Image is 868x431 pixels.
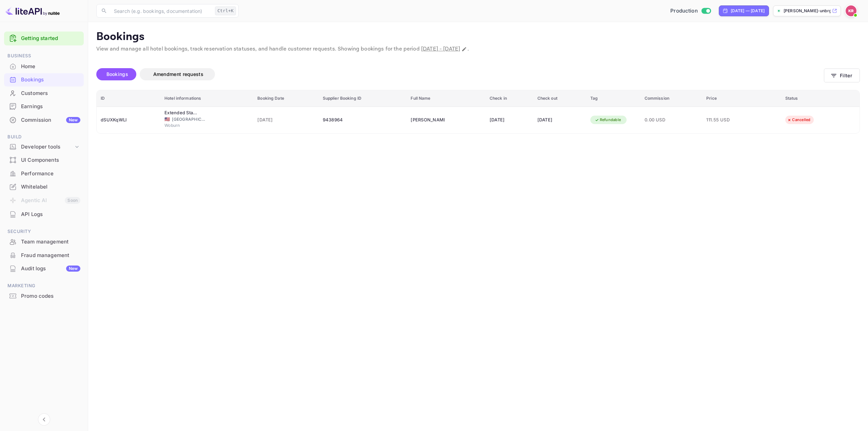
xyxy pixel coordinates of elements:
span: Production [670,7,698,15]
div: Customers [4,87,84,100]
div: API Logs [21,211,80,218]
a: Earnings [4,100,84,113]
div: [DATE] — [DATE] [731,8,765,14]
div: Fraud management [21,252,80,259]
div: Performance [21,170,80,178]
button: Collapse navigation [38,413,50,426]
div: Getting started [4,32,84,45]
img: Kobus Roux [846,5,856,16]
span: Security [4,228,84,235]
input: Search (e.g. bookings, documentation) [110,4,212,18]
a: Customers [4,87,84,99]
a: Team management [4,235,84,248]
p: [PERSON_NAME]-unbrg.[PERSON_NAME]... [784,8,831,14]
div: Audit logs [21,265,80,273]
div: Home [21,63,80,71]
span: Business [4,52,84,60]
div: Commission [21,116,80,124]
a: Audit logsNew [4,262,84,275]
div: Team management [4,235,84,249]
div: Audit logsNew [4,262,84,275]
div: Bookings [21,76,80,84]
div: Team management [21,238,80,246]
span: Build [4,133,84,141]
a: Bookings [4,73,84,86]
a: UI Components [4,154,84,166]
a: Getting started [21,35,80,42]
div: Earnings [4,100,84,113]
div: Fraud management [4,249,84,262]
div: CommissionNew [4,114,84,127]
div: Developer tools [4,141,84,153]
div: Whitelabel [21,183,80,191]
div: Ctrl+K [215,6,236,15]
a: Home [4,60,84,73]
img: LiteAPI logo [5,5,60,16]
a: Fraud management [4,249,84,261]
span: Marketing [4,282,84,290]
div: UI Components [21,156,80,164]
div: Whitelabel [4,180,84,194]
div: New [66,117,80,123]
a: Whitelabel [4,180,84,193]
div: Performance [4,167,84,180]
div: Customers [21,90,80,97]
a: API Logs [4,208,84,220]
div: Promo codes [4,290,84,303]
a: Promo codes [4,290,84,302]
a: CommissionNew [4,114,84,126]
div: Switch to Sandbox mode [668,7,713,15]
div: Bookings [4,73,84,86]
div: UI Components [4,154,84,167]
div: Promo codes [21,292,80,300]
div: Earnings [21,103,80,111]
div: Developer tools [21,143,74,151]
div: API Logs [4,208,84,221]
a: Performance [4,167,84,180]
div: Home [4,60,84,73]
div: New [66,266,80,272]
